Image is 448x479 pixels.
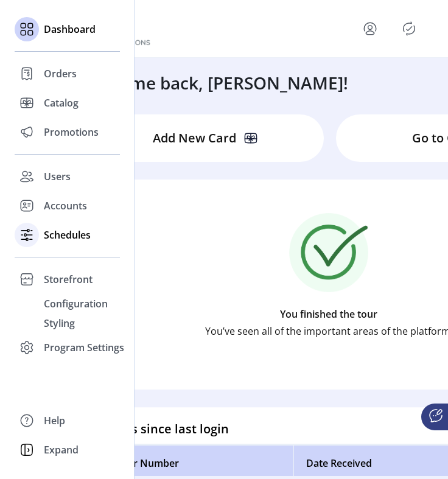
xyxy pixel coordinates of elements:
[44,169,71,184] span: Users
[44,96,79,110] span: Catalog
[44,413,65,428] span: Help
[346,14,399,43] button: menu
[399,19,419,38] button: Publisher Panel
[44,296,108,311] span: Configuration
[280,307,377,321] p: You finished the tour
[44,125,99,139] span: Promotions
[80,70,348,96] h3: Welcome back, [PERSON_NAME]!
[44,228,91,242] span: Schedules
[44,316,75,330] span: Styling
[44,22,96,37] span: Dashboard
[44,66,77,81] span: Orders
[96,420,229,438] h4: Orders since last login
[44,442,79,457] span: Expand
[44,340,124,355] span: Program Settings
[44,272,93,287] span: Storefront
[153,129,236,147] p: Add New Card
[44,198,87,213] span: Accounts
